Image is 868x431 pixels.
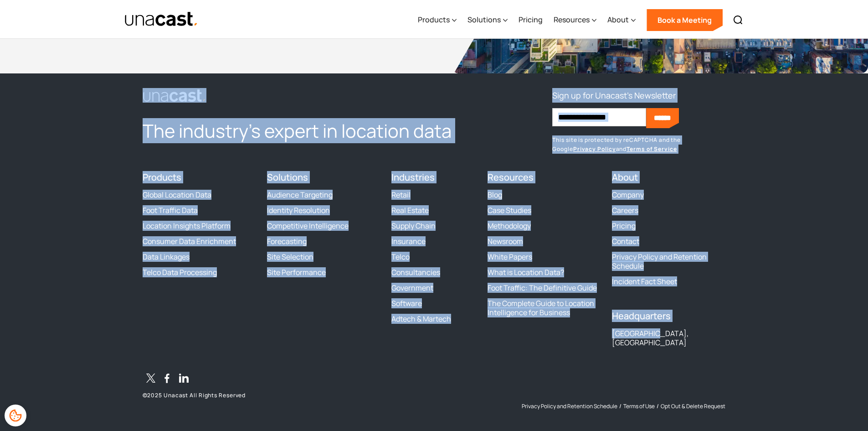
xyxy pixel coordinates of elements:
[657,403,659,410] div: /
[391,299,422,308] a: Software
[418,14,450,25] div: Products
[627,145,677,153] a: Terms of Service
[267,252,313,261] a: Site Selection
[661,403,725,410] a: Opt Out & Delete Request
[488,283,597,292] a: Foot Traffic: The Definitive Guide
[467,1,508,39] div: Solutions
[519,1,543,39] a: Pricing
[607,1,636,39] div: About
[267,221,349,230] a: Competitive Intelligence
[391,283,433,292] a: Government
[488,172,601,183] h4: Resources
[5,405,26,426] div: Cookie Preferences
[418,1,457,39] div: Products
[612,206,638,215] a: Careers
[391,268,440,277] a: Consultancies
[175,372,192,388] a: LinkedIn
[488,299,601,317] a: The Complete Guide to Location Intelligence for Business
[391,190,411,199] a: Retail
[612,190,644,199] a: Company
[143,171,181,183] a: Products
[733,15,744,26] img: Search icon
[488,221,531,230] a: Methodology
[143,372,159,388] a: Twitter / X
[391,221,436,230] a: Supply Chain
[488,252,532,261] a: White Papers
[143,268,217,277] a: Telco Data Processing
[143,252,190,261] a: Data Linkages
[647,9,723,31] a: Book a Meeting
[267,237,307,246] a: Forecasting
[143,221,231,230] a: Location Insights Platform
[612,329,725,347] div: [GEOGRAPHIC_DATA], [GEOGRAPHIC_DATA]
[124,11,199,27] a: home
[552,135,725,154] p: This site is protected by reCAPTCHA and the Google and
[143,88,477,103] a: link to the homepage
[391,237,426,246] a: Insurance
[612,252,725,270] a: Privacy Policy and Retention Schedule
[488,237,523,246] a: Newsroom
[391,172,477,183] h4: Industries
[554,1,596,39] div: Resources
[143,190,211,199] a: Global Location Data
[554,14,590,25] div: Resources
[488,190,502,199] a: Blog
[612,277,677,286] a: Incident Fact Sheet
[143,206,198,215] a: Foot Traffic Data
[607,14,629,25] div: About
[612,172,725,183] h4: About
[391,314,451,323] a: Adtech & Martech
[612,237,639,246] a: Contact
[143,89,206,103] img: Unacast logo
[612,311,725,322] h4: Headquarters
[267,171,308,183] a: Solutions
[143,237,236,246] a: Consumer Data Enrichment
[159,372,175,388] a: Facebook
[124,11,199,27] img: Unacast text logo
[391,252,410,261] a: Telco
[467,14,501,25] div: Solutions
[488,268,564,277] a: What is Location Data?
[552,88,676,103] h3: Sign up for Unacast's Newsletter
[267,206,330,215] a: Identity Resolution
[522,403,617,410] a: Privacy Policy and Retention Schedule
[267,190,333,199] a: Audience Targeting
[391,206,429,215] a: Real Estate
[488,206,531,215] a: Case Studies
[623,403,655,410] a: Terms of Use
[619,403,621,410] div: /
[143,392,381,399] p: © 2025 Unacast All Rights Reserved
[612,221,636,230] a: Pricing
[143,119,477,143] h2: The industry’s expert in location data
[573,145,616,153] a: Privacy Policy
[267,268,326,277] a: Site Performance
